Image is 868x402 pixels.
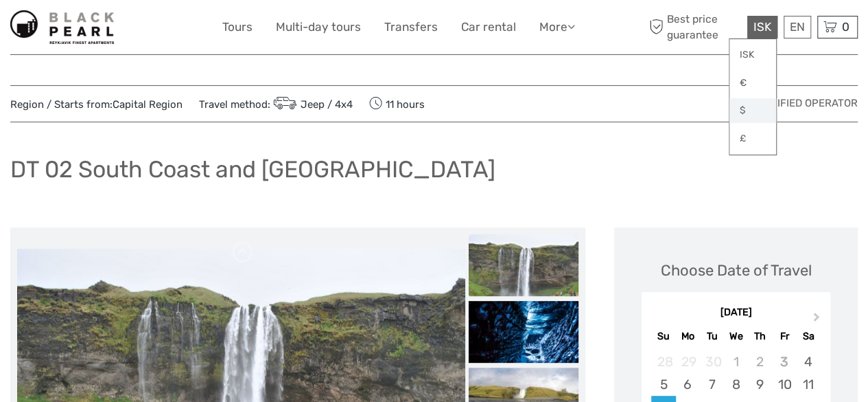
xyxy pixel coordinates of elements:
span: 11 hours [369,94,425,113]
div: Su [651,327,675,346]
img: 5-be505350-29ba-4bf9-aa91-a363fa67fcbf_logo_small.jpg [10,10,114,44]
div: Mo [676,327,700,346]
span: ISK [753,20,771,34]
a: $ [729,98,776,123]
div: Choose Saturday, October 11th, 2025 [796,373,820,396]
div: Choose Monday, October 6th, 2025 [676,373,700,396]
div: Choose Sunday, October 5th, 2025 [651,373,675,396]
span: 0 [840,20,852,34]
div: Choose Date of Travel [661,260,812,281]
h1: DT 02 South Coast and [GEOGRAPHIC_DATA] [10,155,495,183]
p: We're away right now. Please check back later! [19,24,155,35]
a: ISK [729,43,776,67]
div: Choose Friday, October 10th, 2025 [772,373,796,396]
span: Best price guarantee [646,12,744,42]
span: Travel method: [199,94,353,113]
div: [DATE] [642,306,830,320]
span: Region / Starts from: [10,98,183,112]
div: Fr [772,327,796,346]
a: Multi-day tours [276,17,361,37]
a: Jeep / 4x4 [270,98,353,111]
div: Not available Friday, October 3rd, 2025 [772,350,796,373]
img: 758a6605ea004a46a8a5aee51407d656_slider_thumbnail.jpeg [469,234,578,296]
div: Sa [796,327,820,346]
span: Verified Operator [758,96,858,111]
div: Not available Thursday, October 2nd, 2025 [748,350,772,373]
a: Capital Region [113,98,183,111]
div: Not available Monday, September 29th, 2025 [676,350,700,373]
button: Next Month [807,309,829,331]
button: Open LiveChat chat widget [158,21,174,38]
div: Th [748,327,772,346]
div: Choose Wednesday, October 8th, 2025 [724,373,748,396]
div: Not available Tuesday, September 30th, 2025 [700,350,724,373]
div: Tu [700,327,724,346]
div: EN [784,16,811,38]
img: fac4496523f94f95961295afeb4b788d_slider_thumbnail.jpg [469,301,578,363]
a: Transfers [384,17,438,37]
div: We [724,327,748,346]
a: Car rental [461,17,516,37]
a: € [729,71,776,96]
div: Choose Thursday, October 9th, 2025 [748,373,772,396]
a: More [539,17,575,37]
div: Not available Wednesday, October 1st, 2025 [724,350,748,373]
a: £ [729,126,776,151]
div: Choose Tuesday, October 7th, 2025 [700,373,724,396]
a: Tours [222,17,253,37]
div: Not available Sunday, September 28th, 2025 [651,350,675,373]
div: Choose Saturday, October 4th, 2025 [796,350,820,373]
